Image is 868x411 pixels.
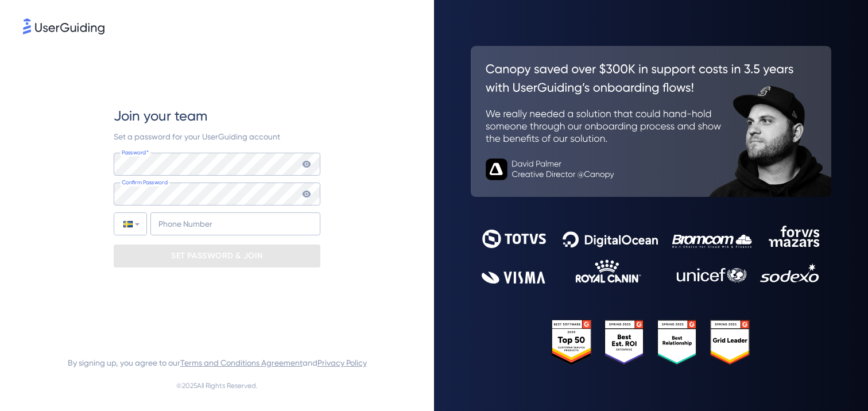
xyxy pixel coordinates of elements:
[23,18,104,34] img: 8faab4ba6bc7696a72372aa768b0286c.svg
[171,247,263,265] p: SET PASSWORD & JOIN
[114,213,146,235] div: Sweden: + 46
[552,320,750,365] img: 25303e33045975176eb484905ab012ff.svg
[68,356,367,370] span: By signing up, you agree to our and
[114,132,280,141] span: Set a password for your UserGuiding account
[114,107,207,125] span: Join your team
[150,212,320,235] input: Phone Number
[471,46,831,197] img: 26c0aa7c25a843aed4baddd2b5e0fa68.svg
[180,358,303,367] a: Terms and Conditions Agreement
[317,358,367,367] a: Privacy Policy
[482,226,820,284] img: 9302ce2ac39453076f5bc0f2f2ca889b.svg
[176,379,258,393] span: © 2025 All Rights Reserved.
